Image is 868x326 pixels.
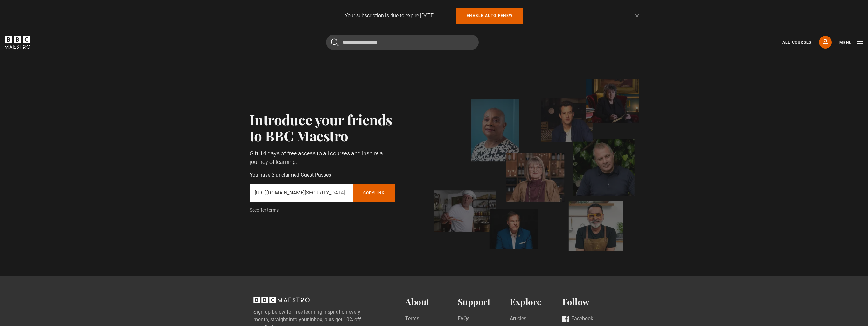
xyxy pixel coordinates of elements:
[510,297,562,307] h2: Explore
[253,299,310,305] a: BBC Maestro, back to top
[782,39,811,45] a: All Courses
[250,171,395,179] p: You have 3 unclaimed Guest Passes
[458,297,510,307] h2: Support
[250,111,395,144] h2: Introduce your friends to BBC Maestro
[562,315,593,323] a: Facebook
[562,297,615,307] h2: Follow
[253,297,310,303] svg: BBC Maestro, back to top
[5,36,30,49] svg: BBC Maestro
[510,315,526,323] a: Articles
[353,184,395,202] button: Copylink
[458,315,469,323] a: FAQs
[250,149,395,166] p: Gift 14 days of free access to all courses and inspire a journey of learning.
[839,39,863,46] button: Toggle navigation
[250,207,395,214] p: See
[456,8,523,24] a: Enable auto-renew
[331,38,339,46] button: Submit the search query
[345,12,436,19] p: Your subscription is due to expire [DATE].
[257,207,279,213] a: offer terms
[326,35,479,50] input: Search
[405,315,419,323] a: Terms
[405,297,458,307] h2: About
[255,189,348,197] p: [URL][DOMAIN_NAME][SECURITY_DATA]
